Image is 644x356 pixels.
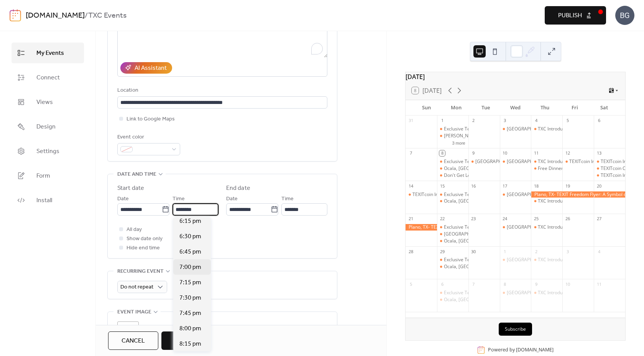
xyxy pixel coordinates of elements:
div: 5 [565,118,570,124]
div: Mansfield, TX- TXC Informational Meeting [500,158,531,165]
button: Publish [545,6,606,25]
span: 7:15 pm [179,278,201,287]
div: Exclusive Texit Coin Zoom ALL Miners & Guests Welcome! [437,290,468,296]
div: Ocala, [GEOGRAPHIC_DATA]- TEXITcoin [DATE] Meet-up & Dinner on Us! [444,238,598,244]
div: 31 [408,118,414,124]
div: 12 [565,150,570,156]
div: 5 [408,281,414,287]
a: Design [11,116,84,137]
div: Exclusive Texit Coin Zoom ALL Miners & Guests Welcome! [444,290,567,296]
div: 21 [408,216,414,222]
div: 4 [596,249,602,254]
span: Link to Google Maps [127,115,175,124]
div: Exclusive Texit Coin Zoom ALL Miners & Guests Welcome! [444,257,567,263]
b: TXC Events [88,8,127,23]
div: 8 [439,150,445,156]
div: Free Dinner & TEXITcoin Presentation in Plano! [538,165,637,172]
div: Free Dinner & TEXITcoin Presentation in Plano! [531,165,562,172]
div: Exclusive Texit Coin Zoom ALL Miners & Guests Welcome! [437,191,468,198]
div: TEXITcoin Information Meetings at Red River BBQ [594,172,625,179]
div: 18 [533,183,539,189]
div: TXC Introduction and Update! [538,224,600,231]
div: TXC Introduction and Update! [531,290,562,296]
a: Settings [11,141,84,162]
b: / [85,8,88,23]
div: Mansfield, TX- TXC Informational Meeting [500,290,531,296]
div: Ocala, FL- TEXITcoin Monday Meet-up & Dinner on Us! [437,165,468,172]
span: Date [117,194,129,204]
span: 7:00 pm [179,263,201,272]
div: 7 [471,281,476,287]
div: Event color [117,133,179,142]
div: Exclusive Texit Coin Zoom ALL Miners & Guests Welcome! [437,158,468,165]
a: My Events [11,43,84,63]
div: 6 [596,118,602,124]
div: Plano, TX- TEXIT Freedom Flyer: A Symbol of Ambition Joins Plano Balloon Festival [406,224,437,231]
div: 9 [471,150,476,156]
div: Granbury, TX - TexitCoin Opportunity Meeting! [437,231,468,237]
a: Views [11,92,84,112]
div: 11 [533,150,539,156]
div: Ocala, FL- TEXITcoin Monday Meet-up & Dinner on Us! [437,264,468,270]
div: Mansfield, TX- TXC Informational Meeting [500,191,531,198]
div: 11 [596,281,602,287]
span: Form [36,171,50,181]
span: 6:45 pm [179,247,201,257]
button: Cancel [108,331,158,350]
div: Ocala, [GEOGRAPHIC_DATA]- TEXITcoin [DATE] Meet-up & Dinner on Us! [444,264,598,270]
div: Mansfield, TX- TXC Informational Meeting [500,126,531,132]
div: Exclusive Texit Coin Zoom ALL Miners & Guests Welcome! [437,257,468,263]
img: logo [10,9,21,21]
div: Mon [441,100,471,115]
div: 1 [502,249,508,254]
div: Mansfield, TX- TXC Informational Meeting [500,224,531,231]
a: [DOMAIN_NAME] [516,347,554,353]
div: ; [117,321,139,343]
div: TXC Introduction and Update! [538,198,600,204]
div: Tue [471,100,501,115]
span: Connect [36,73,60,82]
div: 25 [533,216,539,222]
div: TXC Introduction and Update! [538,126,600,132]
div: 6 [439,281,445,287]
div: 29 [439,249,445,254]
div: 28 [408,249,414,254]
div: 27 [596,216,602,222]
span: Hide end time [127,244,160,253]
div: Don't Get Left Behind! TEXITcoin Dinner & Presentation [444,172,561,179]
div: Exclusive Texit Coin Zoom ALL Miners & Guests Welcome! [437,224,468,231]
div: TXC Introduction and Update! [538,158,600,165]
span: 7:30 pm [179,293,201,303]
span: Cancel [122,336,145,346]
div: End date [226,184,250,193]
div: TEXITcoin Information Meetings at [GEOGRAPHIC_DATA] [412,191,533,198]
div: 10 [502,150,508,156]
div: Ocala, [GEOGRAPHIC_DATA]- TEXITcoin [DATE] Meet-up & Dinner on Us! [444,297,598,303]
div: Wed [501,100,530,115]
span: All day [127,225,142,234]
div: BG [615,6,634,25]
span: Design [36,122,56,132]
div: TXC Introduction and Update! [531,198,562,204]
span: Recurring event [117,267,164,276]
div: 30 [471,249,476,254]
button: 3 more [449,139,468,146]
div: Mansfield, TX- TXC Informational Meeting [500,257,531,263]
div: [GEOGRAPHIC_DATA], [GEOGRAPHIC_DATA] - TexitCoin Opportunity Meeting! [444,231,609,237]
div: 10 [565,281,570,287]
div: Thu [530,100,560,115]
div: TXC Introduction and Update! [538,257,600,263]
div: TXC Introduction and Update! [531,257,562,263]
div: Plano, TX- TEXIT Freedom Flyer: A Symbol of Ambition Joins Plano Balloon Festival [531,191,625,198]
div: Fri [560,100,589,115]
div: [GEOGRAPHIC_DATA], [GEOGRAPHIC_DATA] - Dinner is on us! Wings Etc. [475,158,630,165]
span: Show date only [127,234,163,244]
div: 17 [502,183,508,189]
div: [DATE] [406,72,625,81]
span: Settings [36,147,59,156]
div: TEXITcoin Information Meetings at Red River BBQ [562,158,594,165]
div: 16 [471,183,476,189]
div: TXC Introduction and Update! [538,290,600,296]
div: Exclusive Texit Coin Zoom ALL Miners & Guests Welcome! [437,126,468,132]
